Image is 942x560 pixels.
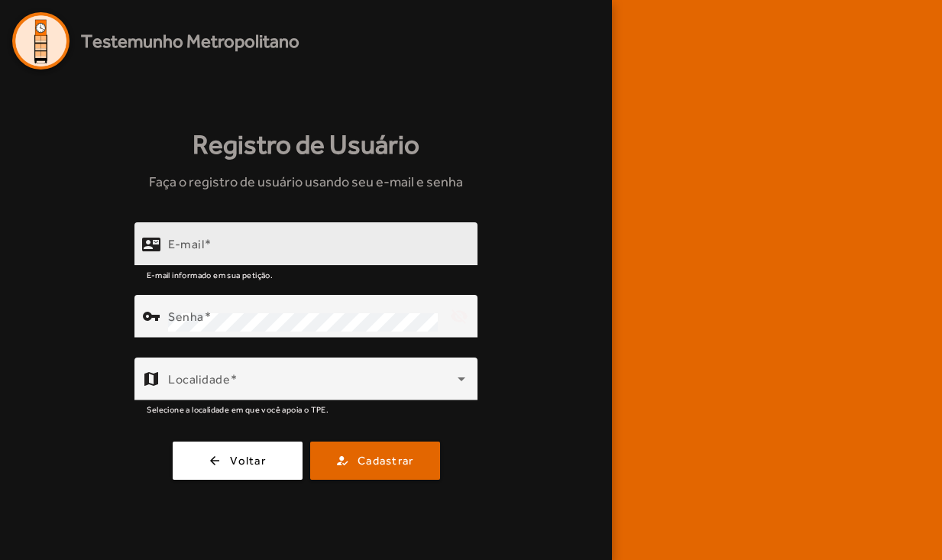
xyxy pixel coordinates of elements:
button: Cadastrar [310,442,440,480]
mat-icon: vpn_key [142,307,160,325]
mat-icon: contact_mail [142,235,160,253]
span: Cadastrar [358,452,413,470]
mat-label: Senha [168,309,204,323]
span: Voltar [230,452,266,470]
span: Faça o registro de usuário usando seu e-mail e senha [149,171,463,192]
mat-label: Localidade [168,371,230,386]
span: Testemunho Metropolitano [81,28,299,55]
strong: Registro de Usuário [193,125,419,165]
mat-label: E-mail [168,236,204,251]
mat-icon: visibility_off [441,298,477,335]
mat-icon: map [142,370,160,388]
img: Logo Agenda [12,12,70,70]
mat-hint: E-mail informado em sua petição. [147,266,273,283]
mat-hint: Selecione a localidade em que você apoia o TPE. [147,400,329,417]
button: Voltar [173,442,303,480]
